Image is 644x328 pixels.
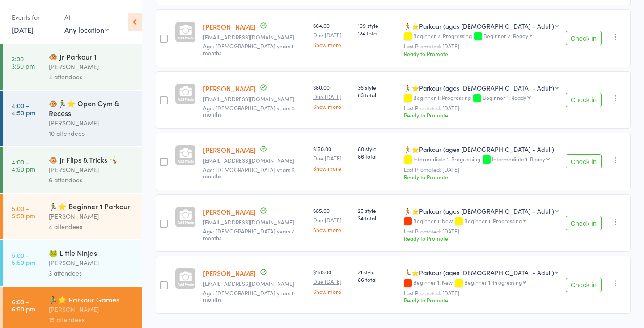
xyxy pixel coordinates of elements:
[49,315,134,325] div: 15 attendees
[12,298,35,312] time: 6:00 - 6:50 pm
[313,94,351,100] small: Due [DATE]
[203,84,256,93] a: [PERSON_NAME]
[12,158,35,173] time: 4:00 - 4:50 pm
[358,91,396,99] span: 63 total
[313,155,351,161] small: Due [DATE]
[3,44,142,90] a: 3:00 -3:50 pm🐵 Jr Parkour 1[PERSON_NAME]4 attendees
[483,95,526,100] div: Beginner 1: Ready
[49,258,134,268] div: [PERSON_NAME]
[313,227,351,233] a: Show more
[404,22,554,30] div: 🏃⭐Parkour (ages [DEMOGRAPHIC_DATA] - Adult)
[404,105,559,111] small: Last Promoted: [DATE]
[203,42,293,56] span: Age: [DEMOGRAPHIC_DATA] years 1 months
[358,152,396,160] span: 86 total
[313,32,351,38] small: Due [DATE]
[12,10,55,25] div: Events for
[313,104,351,109] a: Show more
[492,156,545,162] div: Intermediate 1: Ready
[49,61,134,72] div: [PERSON_NAME]
[358,214,396,222] span: 34 total
[404,156,559,164] div: Intermediate 1: Progressing
[64,25,109,35] div: Any location
[404,50,559,57] div: Ready to Promote
[49,294,134,304] div: 🏃‍♂️⭐ Parkour Games
[203,166,295,180] span: Age: [DEMOGRAPHIC_DATA] years 6 months
[358,22,396,29] span: 109 style
[313,83,351,109] div: $80.00
[49,98,134,118] div: 🐵🏃‍♂️⭐ Open Gym & Recess
[203,227,294,241] span: Age: [DEMOGRAPHIC_DATA] years 7 months
[313,268,351,294] div: $150.00
[566,154,602,168] button: Check in
[203,157,306,164] small: carolsteinbrenner@yahoo.com
[203,207,256,216] a: [PERSON_NAME]
[464,279,522,285] div: Beginner 1: Progressing
[203,96,306,102] small: owshfam@gmail.com
[12,205,35,219] time: 5:00 - 5:50 pm
[358,145,396,152] span: 80 style
[313,42,351,47] a: Show more
[313,207,351,233] div: $85.00
[3,147,142,193] a: 4:00 -4:50 pm🐵 Jr Flips & Tricks 🤸‍♀️[PERSON_NAME]6 attendees
[404,234,559,242] div: Ready to Promote
[404,173,559,181] div: Ready to Promote
[404,218,559,225] div: Beginner 1: New
[203,104,295,118] span: Age: [DEMOGRAPHIC_DATA] years 0 months
[404,43,559,49] small: Last Promoted: [DATE]
[404,83,554,92] div: 🏃⭐Parkour (ages [DEMOGRAPHIC_DATA] - Adult)
[203,268,256,278] a: [PERSON_NAME]
[404,296,559,304] div: Ready to Promote
[12,251,35,266] time: 5:00 - 5:50 pm
[404,111,559,119] div: Ready to Promote
[3,91,142,146] a: 4:00 -4:50 pm🐵🏃‍♂️⭐ Open Gym & Recess[PERSON_NAME]10 attendees
[203,34,306,40] small: Mdavidn@gmail.com
[358,29,396,37] span: 124 total
[566,216,602,230] button: Check in
[313,165,351,171] a: Show more
[358,83,396,91] span: 36 style
[203,145,256,155] a: [PERSON_NAME]
[49,155,134,164] div: 🐵 Jr Flips & Tricks 🤸‍♀️
[3,194,142,239] a: 5:00 -5:50 pm🏃‍♂️⭐ Beginner 1 Parkour[PERSON_NAME]4 attendees
[404,207,554,216] div: 🏃⭐Parkour (ages [DEMOGRAPHIC_DATA] - Adult)
[49,304,134,315] div: [PERSON_NAME]
[404,290,559,296] small: Last Promoted: [DATE]
[203,289,293,303] span: Age: [DEMOGRAPHIC_DATA] years 1 months
[566,31,602,45] button: Check in
[49,128,134,138] div: 10 attendees
[49,164,134,175] div: [PERSON_NAME]
[49,175,134,185] div: 6 attendees
[203,281,306,287] small: violetmoonmadrid@gmail.com
[313,145,351,171] div: $150.00
[313,278,351,285] small: Due [DATE]
[358,276,396,283] span: 86 total
[49,52,134,61] div: 🐵 Jr Parkour 1
[483,33,528,39] div: Beginner 2: Ready
[12,25,34,35] a: [DATE]
[313,289,351,294] a: Show more
[404,279,559,287] div: Beginner 1: New
[49,211,134,221] div: [PERSON_NAME]
[49,248,134,258] div: 🐸 Little Ninjas
[49,72,134,82] div: 4 attendees
[404,95,559,102] div: Beginner 1: Progressing
[404,145,559,154] div: 🏃⭐Parkour (ages [DEMOGRAPHIC_DATA] - Adult)
[49,221,134,232] div: 4 attendees
[12,102,35,116] time: 4:00 - 4:50 pm
[404,33,559,40] div: Beginner 2: Progressing
[64,10,109,25] div: At
[203,219,306,225] small: reneemvause@gmail.com
[49,201,134,211] div: 🏃‍♂️⭐ Beginner 1 Parkour
[566,93,602,107] button: Check in
[49,118,134,128] div: [PERSON_NAME]
[404,268,554,277] div: 🏃⭐Parkour (ages [DEMOGRAPHIC_DATA] - Adult)
[358,268,396,276] span: 71 style
[566,278,602,292] button: Check in
[49,268,134,278] div: 3 attendees
[404,166,559,173] small: Last Promoted: [DATE]
[358,207,396,214] span: 25 style
[313,217,351,223] small: Due [DATE]
[203,22,256,31] a: [PERSON_NAME]
[3,240,142,286] a: 5:00 -5:50 pm🐸 Little Ninjas[PERSON_NAME]3 attendees
[313,22,351,47] div: $64.00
